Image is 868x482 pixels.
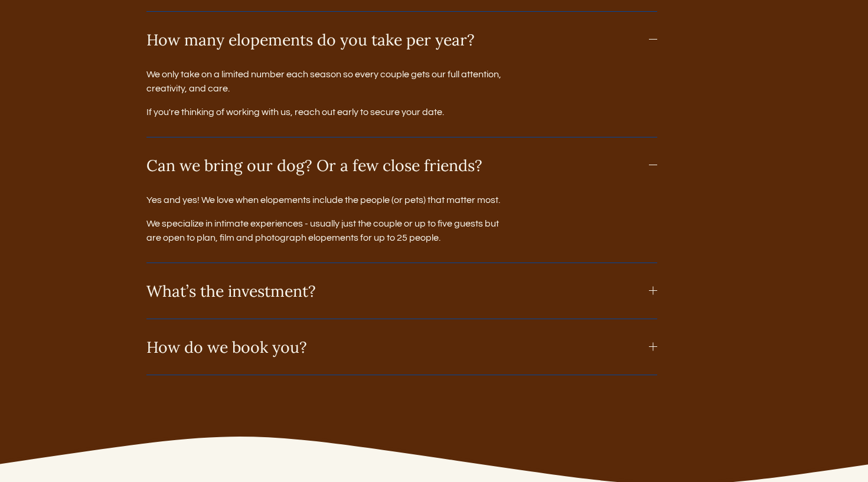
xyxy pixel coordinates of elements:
p: If you're thinking of working with us, reach out early to secure your date. [146,105,504,119]
button: What’s the investment? [146,263,657,319]
span: How many elopements do you take per year? [146,29,649,50]
button: How many elopements do you take per year? [146,12,657,67]
p: We only take on a limited number each season so every couple gets our full attention, creativity,... [146,67,504,96]
span: What’s the investment? [146,281,649,301]
span: How do we book you? [146,337,649,357]
button: How do we book you? [146,319,657,375]
button: Can we bring our dog? Or a few close friends? [146,137,657,193]
p: Yes and yes! We love when elopements include the people (or pets) that matter most. [146,193,504,207]
div: How many elopements do you take per year? [146,67,657,137]
p: We specialize in intimate experiences - usually just the couple or up to five guests but are open... [146,217,504,245]
span: Can we bring our dog? Or a few close friends? [146,155,649,175]
div: Can we bring our dog? Or a few close friends? [146,193,657,263]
